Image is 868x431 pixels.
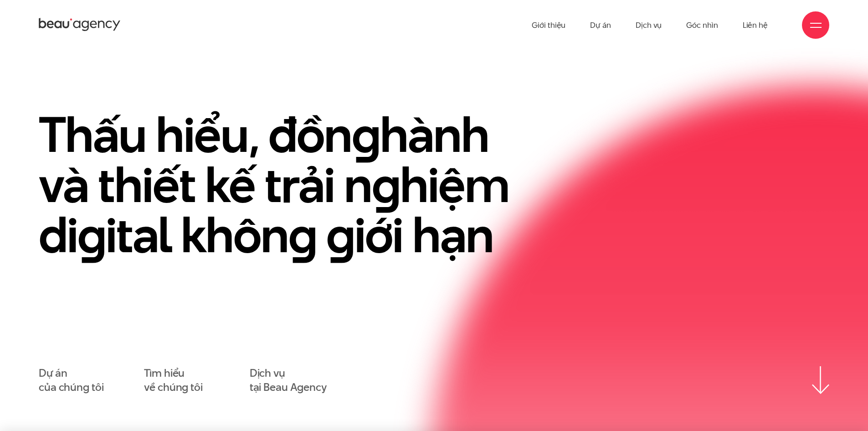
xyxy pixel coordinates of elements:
[144,366,203,395] a: Tìm hiểuvề chúng tôi
[288,201,317,269] en: g
[250,366,327,395] a: Dịch vụtại Beau Agency
[326,201,354,269] en: g
[77,201,106,269] en: g
[39,366,103,395] a: Dự áncủa chúng tôi
[39,109,540,260] h1: Thấu hiểu, đồn hành và thiết kế trải n hiệm di ital khôn iới hạn
[352,100,380,169] en: g
[372,151,400,219] en: g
